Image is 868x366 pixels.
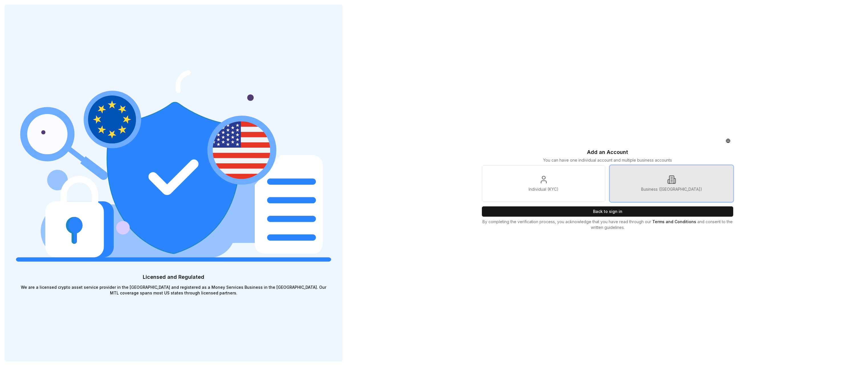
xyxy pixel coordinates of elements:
button: Back to sign in [482,206,733,217]
p: We are a licensed crypto asset service provider in the [GEOGRAPHIC_DATA] and registered as a Mone... [16,284,331,296]
p: Business ([GEOGRAPHIC_DATA]) [641,186,702,192]
p: Licensed and Regulated [16,273,331,281]
a: Business ([GEOGRAPHIC_DATA]) [610,165,733,202]
p: By completing the verification process, you acknowledge that you have read through our and consen... [482,219,733,230]
p: Individual (KYC) [529,186,559,192]
a: Individual (KYC) [482,165,605,202]
p: Add an Account [587,148,628,156]
a: Terms and Conditions [652,219,697,224]
p: You can have one individual account and multiple business accounts [543,157,672,163]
